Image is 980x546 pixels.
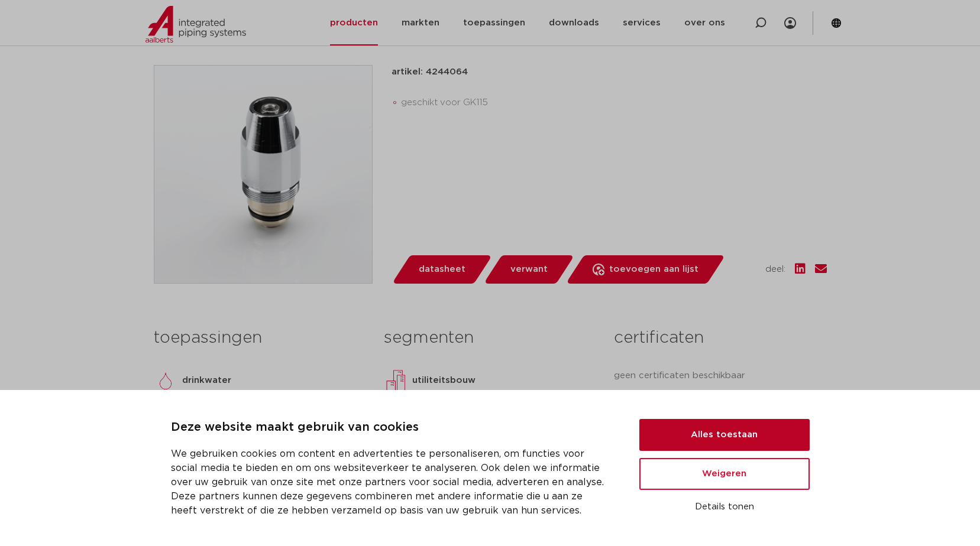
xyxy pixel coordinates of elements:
p: Deze website maakt gebruik van cookies [171,418,611,437]
p: utiliteitsbouw [412,373,476,388]
span: datasheet [419,260,465,279]
p: We gebruiken cookies om content en advertenties te personaliseren, om functies voor social media ... [171,447,611,518]
span: verwant [510,260,548,279]
h3: toepassingen [154,326,366,350]
h3: segmenten [384,326,596,350]
p: drinkwater [182,373,231,388]
h3: certificaten [614,326,826,350]
p: artikel: 4244064 [392,65,468,79]
p: geen certificaten beschikbaar [614,369,826,383]
button: Details tonen [639,497,810,517]
img: drinkwater [154,369,177,392]
a: verwant [483,255,574,284]
span: toevoegen aan lijst [609,260,698,279]
img: Product Image for VSH Polaris gevelkraan bovendeel GK115 [154,66,372,283]
span: deel: [765,262,785,277]
a: datasheet [392,255,492,284]
button: Weigeren [639,458,810,490]
li: geschikt voor GK115 [401,93,827,112]
img: utiliteitsbouw [384,369,407,392]
button: Alles toestaan [639,419,810,451]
